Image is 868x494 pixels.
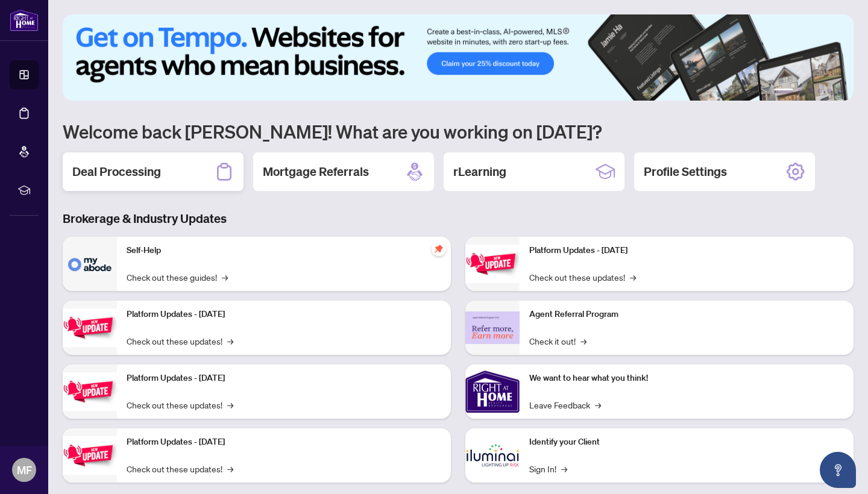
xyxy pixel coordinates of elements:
[644,163,727,180] h2: Profile Settings
[529,308,844,321] p: Agent Referral Program
[561,462,567,475] span: →
[774,89,793,93] button: 1
[465,428,520,483] img: Identify your Client
[63,210,854,227] h3: Brokerage & Industry Updates
[529,462,567,475] a: Sign In!→
[465,245,520,283] img: Platform Updates - June 23, 2025
[798,89,803,93] button: 2
[72,163,161,180] h2: Deal Processing
[227,334,233,348] span: →
[529,270,636,284] a: Check out these updates!→
[63,237,117,291] img: Self-Help
[465,311,520,345] img: Agent Referral Program
[63,14,854,101] img: Slide 0
[827,89,832,93] button: 5
[630,270,636,284] span: →
[432,242,446,256] span: pushpin
[127,334,233,348] a: Check out these updates!→
[453,163,506,180] h2: rLearning
[529,334,587,348] a: Check it out!→
[127,308,441,321] p: Platform Updates - [DATE]
[63,436,117,474] img: Platform Updates - July 8, 2025
[127,462,233,475] a: Check out these updates!→
[227,462,233,475] span: →
[127,244,441,257] p: Self-Help
[10,9,39,31] img: logo
[465,364,520,419] img: We want to hear what you think!
[263,163,369,180] h2: Mortgage Referrals
[529,436,844,449] p: Identify your Client
[63,372,117,410] img: Platform Updates - July 21, 2025
[127,372,441,385] p: Platform Updates - [DATE]
[63,120,854,143] h1: Welcome back [PERSON_NAME]! What are you working on [DATE]?
[17,461,32,478] span: MF
[529,372,844,385] p: We want to hear what you think!
[222,270,228,284] span: →
[595,398,601,411] span: →
[820,452,856,488] button: Open asap
[529,244,844,257] p: Platform Updates - [DATE]
[63,308,117,346] img: Platform Updates - September 16, 2025
[817,89,822,93] button: 4
[227,398,233,411] span: →
[127,436,441,449] p: Platform Updates - [DATE]
[127,270,228,284] a: Check out these guides!→
[127,398,233,411] a: Check out these updates!→
[580,334,587,348] span: →
[837,89,841,93] button: 6
[529,398,601,411] a: Leave Feedback→
[808,89,813,93] button: 3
